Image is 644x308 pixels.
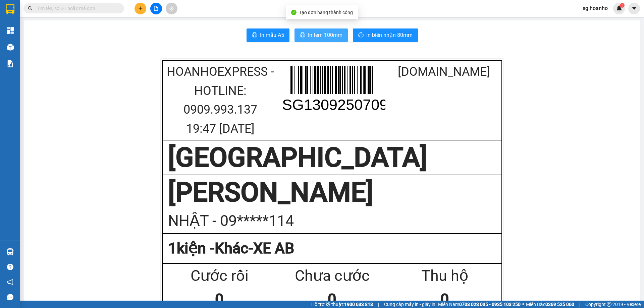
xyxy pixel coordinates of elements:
[6,4,14,14] img: logo-vxr
[138,6,143,11] span: plus
[163,264,276,288] div: Cước rồi
[366,31,413,39] span: In biên nhận 80mm
[7,44,14,51] img: warehouse-icon
[7,248,14,255] img: warehouse-icon
[299,10,353,15] span: Tạo đơn hàng thành công
[150,3,162,14] button: file-add
[311,301,373,308] span: Hỗ trợ kỹ thuật:
[291,10,297,15] span: check-circle
[616,5,622,11] img: icon-new-feature
[631,5,637,11] span: caret-down
[37,5,116,12] input: Tìm tên, số ĐT hoặc mã đơn
[168,237,496,260] div: 1 kiện - Khác-XE AB
[300,32,305,39] span: printer
[308,31,342,39] span: In tem 100mm
[526,301,574,308] span: Miền Bắc
[276,264,388,288] div: Chưa cước
[7,264,13,270] span: question-circle
[388,62,500,81] div: [DOMAIN_NAME]
[358,32,364,39] span: printer
[7,27,14,34] img: dashboard-icon
[247,28,289,42] button: printerIn mẫu A5
[154,6,158,11] span: file-add
[169,6,174,11] span: aim
[388,264,501,288] div: Thu hộ
[7,279,13,285] span: notification
[522,303,524,306] span: ⚪️
[260,31,284,39] span: In mẫu A5
[135,3,146,14] button: plus
[282,96,388,113] text: SG1309250709
[620,3,625,8] sup: 1
[621,3,623,8] span: 1
[438,301,521,308] span: Miền Nam
[7,294,13,300] span: message
[168,141,496,174] div: [GEOGRAPHIC_DATA]
[579,301,580,308] span: |
[545,302,574,307] strong: 0369 525 060
[7,60,14,67] img: solution-icon
[628,3,640,14] button: caret-down
[252,32,257,39] span: printer
[577,4,613,12] span: sg.hoanho
[166,3,177,14] button: aim
[378,301,379,308] span: |
[384,301,436,308] span: Cung cấp máy in - giấy in:
[168,176,496,209] div: [PERSON_NAME]
[28,6,33,11] span: search
[294,28,348,42] button: printerIn tem 100mm
[459,302,521,307] strong: 0708 023 035 - 0935 103 250
[607,302,611,307] span: copyright
[353,28,418,42] button: printerIn biên nhận 80mm
[344,302,373,307] strong: 1900 633 818
[164,62,276,138] div: HoaNhoExpress - Hotline: 0909.993.137 19:47 [DATE]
